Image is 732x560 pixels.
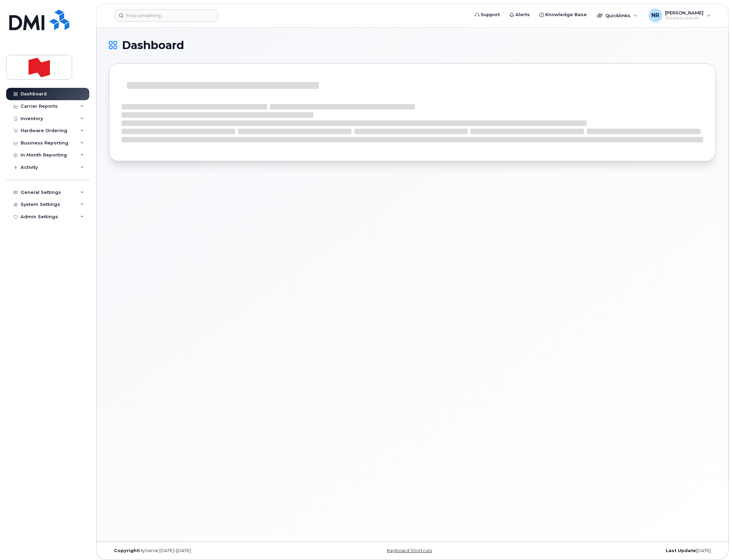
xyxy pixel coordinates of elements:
strong: Last Update [666,548,696,553]
div: MyServe [DATE]–[DATE] [109,548,311,553]
span: Dashboard [122,40,184,50]
a: Keyboard Shortcuts [387,548,432,553]
strong: Copyright [114,548,139,553]
div: [DATE] [514,548,716,553]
